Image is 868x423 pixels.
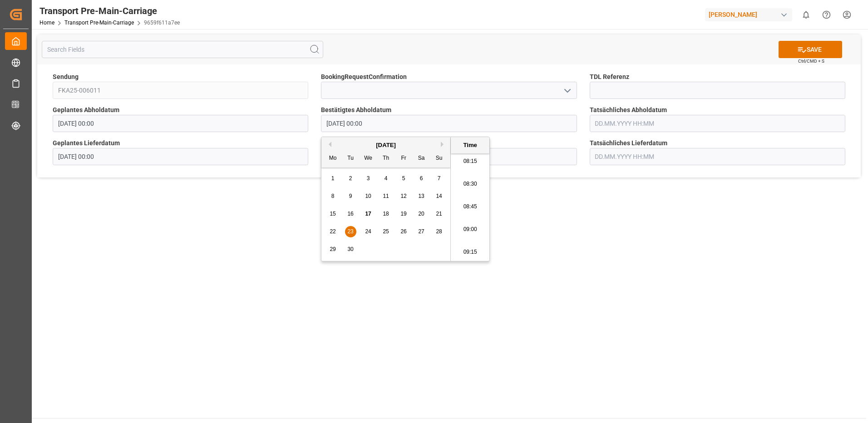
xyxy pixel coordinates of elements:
li: 09:15 [451,241,489,264]
span: 28 [436,228,442,235]
div: Choose Sunday, September 14th, 2025 [434,191,445,202]
button: Help Center [816,5,837,25]
div: Time [453,141,487,150]
span: 5 [402,175,405,182]
div: We [363,153,374,164]
div: Choose Tuesday, September 2nd, 2025 [345,173,356,184]
span: Sendung [53,72,79,82]
li: 09:00 [451,218,489,241]
a: Transport Pre-Main-Carriage [64,20,134,26]
div: Choose Saturday, September 6th, 2025 [416,173,427,184]
input: DD.MM.YYYY HH:MM [53,148,308,165]
div: Choose Wednesday, September 24th, 2025 [363,226,374,237]
input: Search Fields [42,41,323,58]
span: BookingRequestConfirmation [321,72,407,82]
div: Choose Friday, September 5th, 2025 [398,173,409,184]
span: 9 [349,193,352,199]
span: Geplantes Lieferdatum [53,138,120,148]
span: 21 [436,211,442,217]
div: Choose Friday, September 12th, 2025 [398,191,409,202]
span: Bestätigtes Abholdatum [321,105,391,115]
span: Tatsächliches Abholdatum [590,105,667,115]
div: [DATE] [321,141,450,150]
span: 22 [330,228,335,235]
div: Choose Friday, September 26th, 2025 [398,226,409,237]
button: [PERSON_NAME] [705,6,796,23]
span: 10 [365,193,371,199]
span: 1 [331,175,335,182]
button: Next Month [441,142,446,147]
span: 30 [347,246,353,252]
div: Choose Monday, September 8th, 2025 [327,191,339,202]
span: 7 [438,175,441,182]
div: Choose Tuesday, September 9th, 2025 [345,191,356,202]
button: Previous Month [326,142,331,147]
div: Th [380,153,392,164]
button: SAVE [779,41,842,58]
div: Su [434,153,445,164]
div: Choose Wednesday, September 17th, 2025 [363,208,374,220]
div: Tu [345,153,356,164]
div: Choose Saturday, September 27th, 2025 [416,226,427,237]
div: Choose Wednesday, September 3rd, 2025 [363,173,374,184]
div: Sa [416,153,427,164]
div: Choose Saturday, September 13th, 2025 [416,191,427,202]
div: Choose Monday, September 29th, 2025 [327,244,339,255]
span: 18 [383,211,389,217]
span: 29 [330,246,335,252]
span: Ctrl/CMD + S [798,58,824,64]
span: TDL Referenz [590,72,629,82]
div: Choose Thursday, September 11th, 2025 [380,191,392,202]
span: 23 [347,228,353,235]
input: DD.MM.YYYY HH:MM [321,115,577,132]
li: 08:15 [451,150,489,173]
span: 14 [436,193,442,199]
div: Transport Pre-Main-Carriage [39,4,180,18]
span: 24 [365,228,371,235]
div: Choose Tuesday, September 30th, 2025 [345,244,356,255]
span: Tatsächliches Lieferdatum [590,138,667,148]
div: Choose Sunday, September 7th, 2025 [434,173,445,184]
span: 27 [418,228,424,235]
button: open menu [560,84,573,98]
span: 17 [365,211,371,217]
div: Fr [398,153,409,164]
input: DD.MM.YYYY HH:MM [53,115,308,132]
div: Choose Thursday, September 4th, 2025 [380,173,392,184]
li: 08:30 [451,173,489,196]
span: 11 [383,193,389,199]
span: 12 [400,193,406,199]
div: Choose Monday, September 1st, 2025 [327,173,339,184]
div: Choose Tuesday, September 23rd, 2025 [345,226,356,237]
a: Home [39,20,54,26]
span: Geplantes Abholdatum [53,105,119,115]
div: month 2025-09 [324,170,448,258]
span: 13 [418,193,424,199]
div: Choose Friday, September 19th, 2025 [398,208,409,220]
button: show 0 new notifications [796,5,816,25]
span: 8 [331,193,335,199]
span: 3 [367,175,370,182]
div: Choose Tuesday, September 16th, 2025 [345,208,356,220]
span: 26 [400,228,406,235]
span: 25 [383,228,389,235]
span: 16 [347,211,353,217]
div: Choose Thursday, September 18th, 2025 [380,208,392,220]
div: [PERSON_NAME] [705,8,792,21]
span: 2 [349,175,352,182]
span: 6 [420,175,423,182]
input: DD.MM.YYYY HH:MM [590,148,845,165]
div: Choose Wednesday, September 10th, 2025 [363,191,374,202]
div: Choose Sunday, September 21st, 2025 [434,208,445,220]
div: Choose Monday, September 22nd, 2025 [327,226,339,237]
div: Choose Sunday, September 28th, 2025 [434,226,445,237]
span: 19 [400,211,406,217]
div: Mo [327,153,339,164]
div: Choose Thursday, September 25th, 2025 [380,226,392,237]
input: DD.MM.YYYY HH:MM [590,115,845,132]
li: 08:45 [451,196,489,218]
div: Choose Saturday, September 20th, 2025 [416,208,427,220]
div: Choose Monday, September 15th, 2025 [327,208,339,220]
span: 20 [418,211,424,217]
span: 15 [330,211,335,217]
